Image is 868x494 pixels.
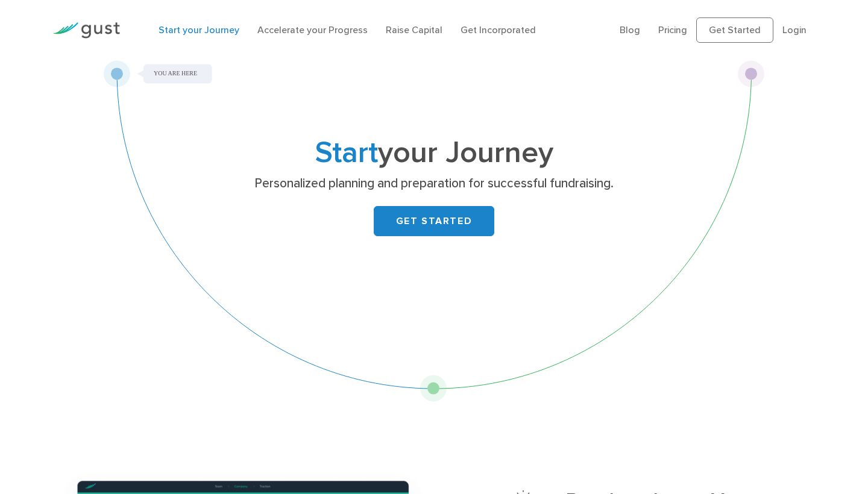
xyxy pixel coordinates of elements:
[461,24,536,36] a: Get Incorporated
[201,175,668,192] p: Personalized planning and preparation for successful fundraising.
[782,24,807,36] a: Login
[257,24,368,36] a: Accelerate your Progress
[159,24,239,36] a: Start your Journey
[315,135,378,170] span: Start
[620,24,640,36] a: Blog
[658,24,687,36] a: Pricing
[696,17,773,43] a: Get Started
[52,22,120,39] img: Gust Logo
[196,139,672,167] h1: your Journey
[386,24,442,36] a: Raise Capital
[374,206,494,236] a: GET STARTED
